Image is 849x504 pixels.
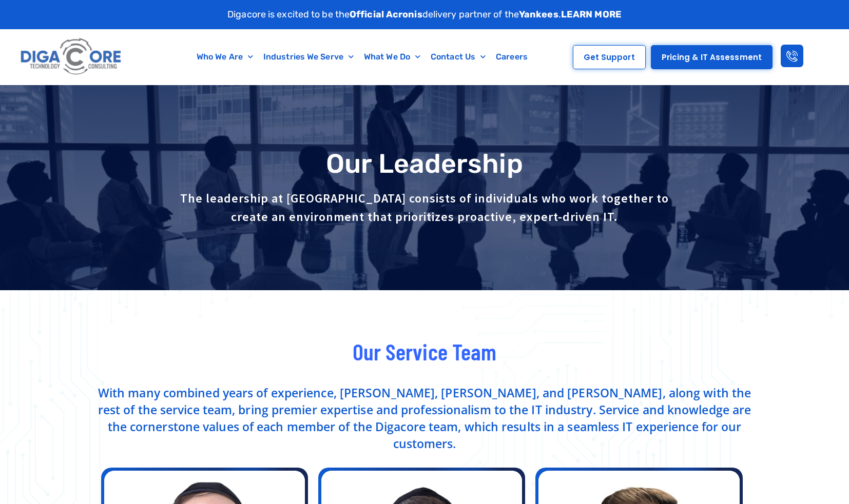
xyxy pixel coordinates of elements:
a: Industries We Serve [258,45,359,69]
strong: Yankees [519,9,558,20]
a: LEARN MORE [561,9,622,20]
a: Who We Are [191,45,258,69]
img: Digacore logo 1 [18,34,125,79]
a: Contact Us [426,45,491,69]
span: Pricing & IT Assessment [662,53,762,61]
p: Digacore is excited to be the delivery partner of the . [227,8,622,22]
a: Careers [491,45,533,69]
strong: Official Acronis [350,9,422,20]
p: The leadership at [GEOGRAPHIC_DATA] consists of individuals who work together to create an enviro... [178,189,671,226]
h1: Our Leadership [96,149,753,178]
a: Get Support [573,45,646,69]
nav: Menu [169,45,555,69]
span: Our Service Team [353,337,497,365]
a: What We Do [359,45,426,69]
span: Get Support [584,53,635,61]
p: With many combined years of experience, [PERSON_NAME], [PERSON_NAME], and [PERSON_NAME], along wi... [96,385,753,452]
a: Pricing & IT Assessment [651,45,773,69]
